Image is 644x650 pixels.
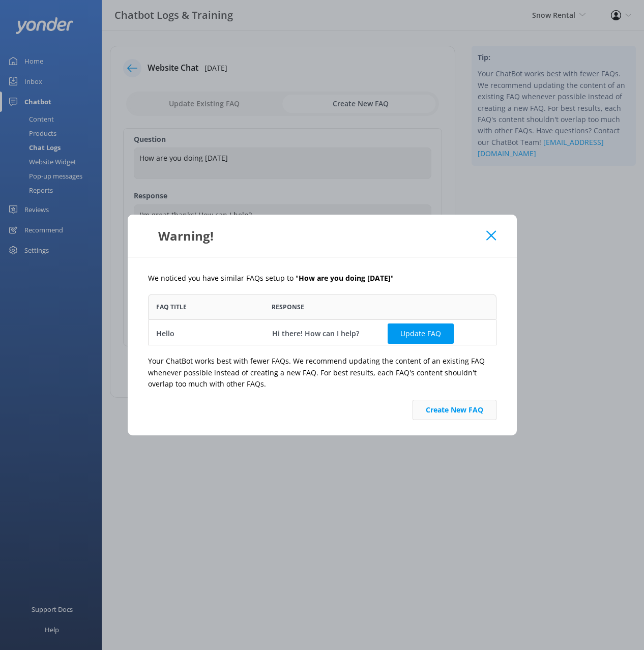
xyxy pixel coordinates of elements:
[148,227,487,244] div: Warning!
[148,319,496,347] div: row
[148,273,496,284] p: We noticed you have similar FAQs setup to " "
[156,302,187,312] span: FAQ Title
[272,328,359,339] div: Hi there! How can I help?
[148,356,496,390] p: Your ChatBot works best with fewer FAQs. We recommend updating the content of an existing FAQ whe...
[413,400,496,420] button: Create New FAQ
[299,273,391,283] b: How are you doing [DATE]
[486,230,496,241] button: Close
[388,323,454,344] button: Update FAQ
[148,319,496,345] div: grid
[156,328,174,339] div: Hello
[272,302,304,312] span: Response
